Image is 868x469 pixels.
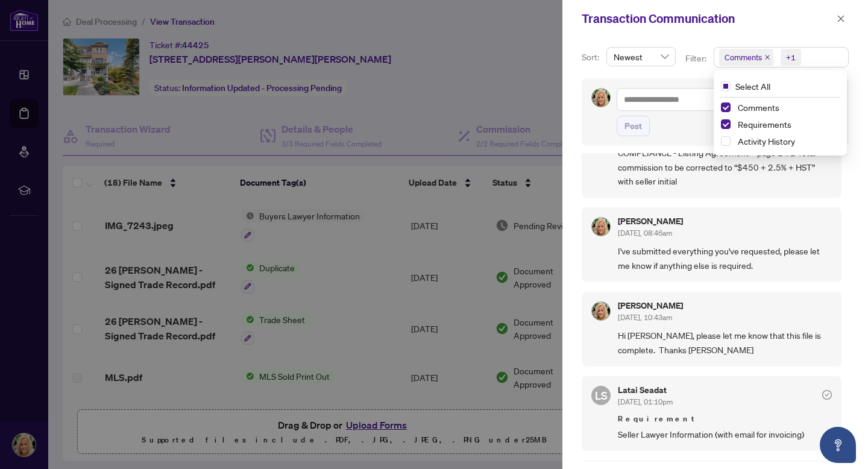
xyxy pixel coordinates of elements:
span: I've submitted everything you've requested, please let me know if anything else is required. [618,244,832,272]
span: Activity History [738,136,795,146]
span: Select Activity History [721,136,731,146]
span: [DATE], 08:46am [618,228,672,238]
span: [DATE], 10:43am [618,313,672,322]
img: Profile Icon [592,218,610,236]
span: Select All [731,80,775,93]
span: Select Requirements [721,119,731,129]
p: Sort: [582,51,602,64]
button: Post [617,116,650,136]
span: Comments [733,100,840,115]
h5: [PERSON_NAME] [618,301,683,310]
span: LS [595,387,608,404]
span: Requirements [738,119,791,130]
span: Activity History [733,134,840,148]
h5: Latai Seadat [618,386,673,394]
span: Requirements [733,117,840,131]
span: Hi [PERSON_NAME], please let me know that this file is complete. Thanks [PERSON_NAME] [618,329,832,357]
span: close [764,54,770,60]
div: Transaction Communication [582,10,833,28]
span: Select Comments [721,102,731,112]
h5: [PERSON_NAME] [618,217,683,225]
span: Newest [614,48,668,66]
p: Filter: [685,52,708,65]
span: Comments [719,49,773,66]
img: Profile Icon [592,302,610,320]
span: Seller Lawyer Information (with email for invoicing) [618,427,832,441]
span: close [837,14,845,23]
span: [DATE], 01:10pm [618,397,673,406]
img: Profile Icon [592,89,610,107]
span: Comments [738,102,779,113]
span: Requirement [618,413,832,425]
span: Comments [725,51,762,63]
span: check-circle [822,390,832,400]
button: Open asap [820,427,856,463]
div: +1 [786,51,796,63]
